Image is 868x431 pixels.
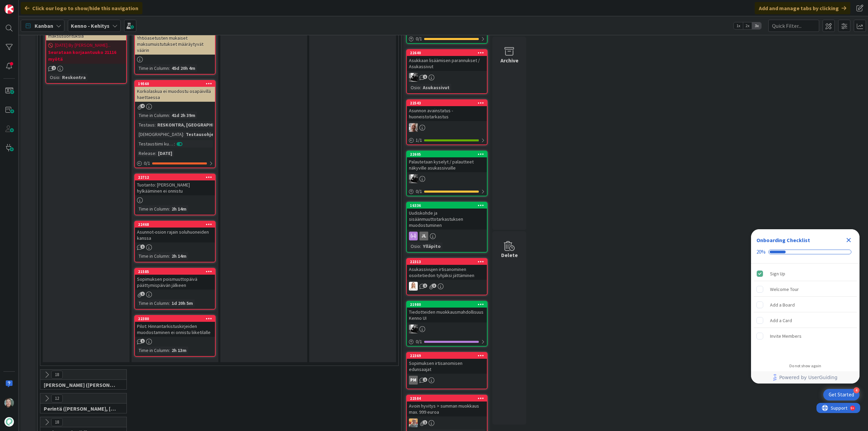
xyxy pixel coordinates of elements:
[407,353,487,359] div: 22369
[14,1,31,9] span: Support
[743,22,752,29] span: 2x
[409,242,420,250] div: Osio
[169,64,170,72] span: :
[751,229,860,384] div: Checklist Container
[789,363,821,369] div: Do not show again
[155,121,156,129] span: :
[779,373,837,381] span: Powered by UserGuiding
[407,50,487,71] div: 22640Asukkaan lisäämisen parannukset / Asukassivut
[406,301,488,347] a: 21980Tiedotteiden muokkausmahdollisuus Kenno UIKM0/1
[45,13,127,84] a: Asukassivujen maksuhistoriassa ei näy kaikkia asukkaan tekemiä maksusuorituksia[DATE] By [PERSON_...
[407,301,487,308] div: 21980
[71,22,110,29] b: Kenno - Kehitys
[137,121,155,129] div: Testaus
[138,222,215,227] div: 22468
[135,316,215,322] div: 22380
[409,418,418,427] img: BN
[135,180,215,195] div: Tuotanto: [PERSON_NAME] hylkääminen ei onnistu
[135,27,215,55] div: Yhtiöasetusten mukaiset maksumuistutukset määräytyvät väärin
[420,242,421,250] span: :
[500,56,518,64] div: Archive
[51,394,63,403] span: 12
[156,121,234,129] div: RESKONTRA, [GEOGRAPHIC_DATA]
[135,221,215,242] div: 22468Asunnot-osion rajain soluhuoneiden kanssa
[423,283,427,288] span: 1
[770,301,795,309] div: Add a Board
[407,100,487,106] div: 22543
[407,376,487,385] div: PM
[407,359,487,374] div: Sopimuksen irtisanomisen edunsaajat
[34,3,38,8] div: 9+
[755,2,850,14] div: Add and manage tabs by clicking
[135,81,215,87] div: 19560
[135,322,215,337] div: Pilot: Hinnantarkistuskirjeiden muodostaminen ei onnistu liiketilalle
[409,84,420,91] div: Osio
[135,221,215,228] div: 22468
[756,236,810,244] div: Onboarding Checklist
[169,252,170,260] span: :
[407,337,487,346] div: 0/1
[169,205,170,213] span: :
[406,99,488,145] a: 22543Asunnon avainstatus - huoneistotarkastusVH1/1
[416,137,422,144] span: 1 / 1
[752,22,761,29] span: 3x
[754,371,856,384] a: Powered by UserGuiding
[155,150,156,157] span: :
[410,101,487,105] div: 22543
[407,151,487,172] div: 22605Palautetaan kyselyt / palautteet näkyville asukassivuille
[407,136,487,144] div: 1/1
[137,131,183,138] div: [DEMOGRAPHIC_DATA]
[407,265,487,280] div: Asukassivujen irtisanominen osoitetiedon tyhjäksi jättäminen
[134,80,216,168] a: 19560Korkolaskua ei muodostu osapäivillä haettaessaTime in Column:41d 2h 39mTestaus:RESKONTRA, [G...
[169,347,170,354] span: :
[754,266,857,281] div: Sign Up is complete.
[135,275,215,290] div: Sopimuksen poismuuttopäivä päättymispäivän jälkeen
[144,160,150,167] span: 0 / 1
[60,74,87,81] div: Reskontra
[416,338,422,345] span: 0 / 1
[140,339,145,343] span: 1
[406,202,488,253] a: 16336Uudiskohde ja sisäänmuuttotarkastuksen muodostuminenJLOsio:Ylläpito
[44,405,118,412] span: Perintä (Jaakko, PetriH, MikkoV, Pasi)
[406,151,488,196] a: 22605Palautetaan kyselyt / palautteet näkyville asukassivuilleKM0/1
[501,251,518,259] div: Delete
[756,249,854,255] div: Checklist progress: 20%
[407,259,487,265] div: 22313
[410,396,487,401] div: 22584
[407,282,487,291] div: SL
[407,301,487,322] div: 21980Tiedotteiden muokkausmahdollisuus Kenno UI
[409,174,418,183] img: KM
[183,131,184,138] span: :
[407,395,487,416] div: 22584Avoin hyvitys > summan muokkaus max. 999 euroa
[770,316,792,325] div: Add a Card
[407,157,487,172] div: Palautetaan kyselyt / palautteet näkyville asukassivuille
[407,56,487,71] div: Asukkaan lisäämisen parannukset / Asukassivut
[423,420,427,425] span: 1
[135,269,215,290] div: 21585Sopimuksen poismuuttopäivä päättymispäivän jälkeen
[829,391,854,398] div: Get Started
[169,112,170,119] span: :
[140,104,145,108] span: 4
[4,417,14,427] img: avatar
[137,112,169,119] div: Time in Column
[843,235,854,246] div: Close Checklist
[48,74,59,81] div: Osio
[51,418,63,426] span: 18
[407,395,487,401] div: 22584
[135,269,215,275] div: 21585
[21,2,142,14] div: Click our logo to show/hide this navigation
[135,174,215,180] div: 22712
[138,269,215,274] div: 21585
[410,51,487,55] div: 22640
[134,174,216,215] a: 22712Tuotanto: [PERSON_NAME] hylkääminen ei onnistuTime in Column:2h 14m
[419,232,428,240] div: JL
[135,174,215,195] div: 22712Tuotanto: [PERSON_NAME] hylkääminen ei onnistu
[59,74,60,81] span: :
[134,27,216,75] a: Yhtiöasetusten mukaiset maksumuistutukset määräytyvät väärinTime in Column:45d 20h 4m
[754,297,857,312] div: Add a Board is incomplete.
[140,244,145,249] span: 1
[135,87,215,102] div: Korkolaskua ei muodostu osapäivillä haettaessa
[137,252,169,260] div: Time in Column
[137,347,169,354] div: Time in Column
[770,270,785,278] div: Sign Up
